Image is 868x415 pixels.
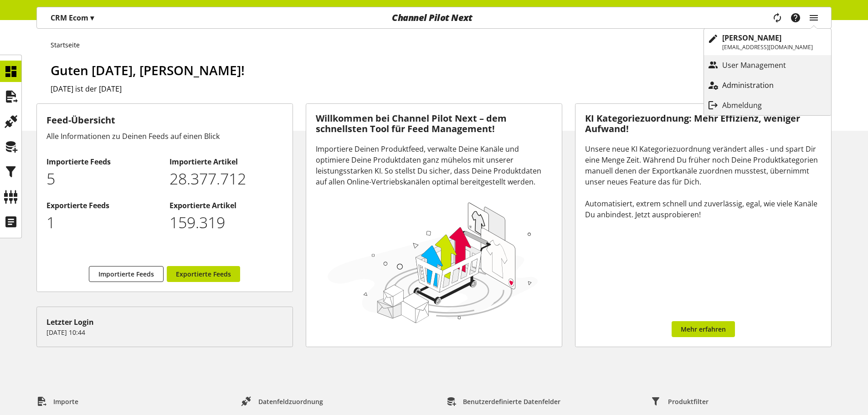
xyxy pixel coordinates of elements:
p: 5 [46,167,160,190]
a: Administration [704,77,831,93]
h2: Importierte Feeds [46,156,160,167]
div: Letzter Login [46,317,283,328]
h3: Feed-Übersicht [46,113,283,127]
a: Importierte Feeds [89,266,164,282]
h3: KI Kategoriezuordnung: Mehr Effizienz, weniger Aufwand! [585,113,822,134]
span: Datenfeldzuordnung [258,397,323,406]
p: [DATE] 10:44 [46,328,283,337]
div: Unsere neue KI Kategoriezuordnung verändert alles - und spart Dir eine Menge Zeit. Während Du frü... [585,143,822,220]
div: Alle Informationen zu Deinen Feeds auf einen Blick [46,131,283,142]
p: User Management [722,60,804,71]
span: Benutzerdefinierte Datenfelder [463,397,560,406]
span: Exportierte Feeds [176,269,231,279]
p: Administration [722,80,792,91]
h2: Exportierte Feeds [46,200,160,211]
a: Datenfeldzuordnung [234,393,330,410]
a: [PERSON_NAME][EMAIL_ADDRESS][DOMAIN_NAME] [704,29,831,55]
a: Importe [29,393,86,410]
span: Guten [DATE], [PERSON_NAME]! [51,61,245,79]
h2: [DATE] ist der [DATE] [51,83,832,94]
h2: Exportierte Artikel [169,200,283,211]
span: Importierte Feeds [98,269,154,279]
nav: main navigation [36,7,832,29]
a: Mehr erfahren [672,321,735,337]
h2: Importierte Artikel [169,156,283,167]
a: Exportierte Feeds [167,266,240,282]
a: Benutzerdefinierte Datenfelder [439,393,568,410]
img: 78e1b9dcff1e8392d83655fcfc870417.svg [325,199,541,326]
span: Importe [53,397,78,406]
p: 1 [46,211,160,234]
div: Importiere Deinen Produktfeed, verwalte Deine Kanäle und optimiere Deine Produktdaten ganz mühelo... [316,143,552,187]
span: ▾ [90,13,94,23]
span: Produktfilter [668,397,709,406]
a: User Management [704,57,831,73]
p: CRM Ecom [51,12,94,23]
p: Abmeldung [722,100,780,111]
span: Mehr erfahren [681,324,726,334]
p: 28377712 [169,167,283,190]
b: [PERSON_NAME] [722,33,781,43]
p: 159319 [169,211,283,234]
a: Produktfilter [644,393,716,410]
h3: Willkommen bei Channel Pilot Next – dem schnellsten Tool für Feed Management! [316,113,552,134]
p: [EMAIL_ADDRESS][DOMAIN_NAME] [722,43,813,51]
